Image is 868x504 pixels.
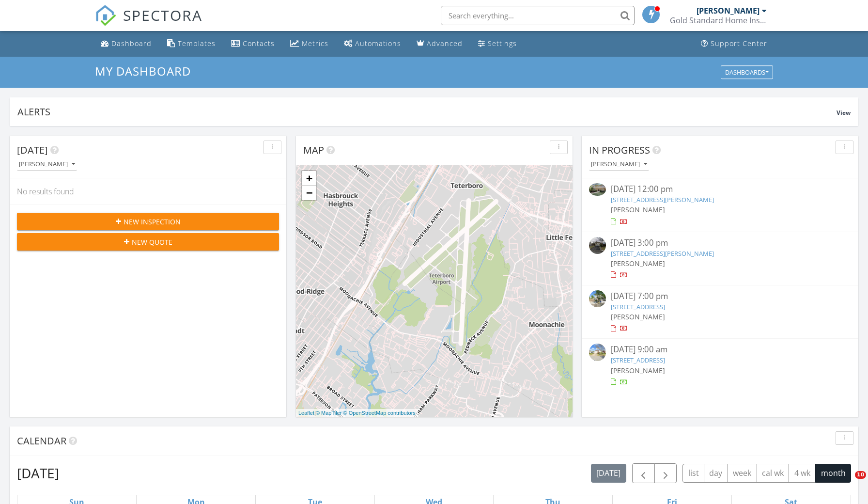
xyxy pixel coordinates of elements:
[132,237,172,247] span: New Quote
[17,105,837,118] div: Alerts
[815,464,851,483] button: month
[682,464,704,483] button: list
[654,463,677,483] button: Next month
[589,183,606,196] img: 9344555%2Fcover_photos%2F3bpVBbrdgAetxKJXzr9I%2Fsmall.jpeg
[611,302,665,311] a: [STREET_ADDRESS]
[589,344,851,387] a: [DATE] 9:00 am [STREET_ADDRESS] [PERSON_NAME]
[17,213,279,230] button: New Inspection
[721,65,773,79] button: Dashboards
[591,464,626,483] button: [DATE]
[10,178,286,205] div: No results found
[441,6,635,25] input: Search everything...
[611,249,714,258] a: [STREET_ADDRESS][PERSON_NAME]
[17,233,279,251] button: New Quote
[302,186,316,200] a: Zoom out
[589,237,851,280] a: [DATE] 3:00 pm [STREET_ADDRESS][PERSON_NAME] [PERSON_NAME]
[728,464,757,483] button: week
[611,205,665,214] span: [PERSON_NAME]
[789,464,816,483] button: 4 wk
[17,143,48,157] span: [DATE]
[589,158,649,171] button: [PERSON_NAME]
[611,312,665,321] span: [PERSON_NAME]
[611,237,829,249] div: [DATE] 3:00 pm
[355,39,401,48] div: Automations
[302,39,328,48] div: Metrics
[835,471,858,494] iframe: Intercom live chat
[611,356,665,364] a: [STREET_ADDRESS]
[298,410,314,416] a: Leaflet
[427,39,463,48] div: Advanced
[413,35,466,53] a: Advanced
[725,69,769,76] div: Dashboards
[488,39,517,48] div: Settings
[17,463,59,483] h2: [DATE]
[591,161,647,168] div: [PERSON_NAME]
[611,195,714,204] a: [STREET_ADDRESS][PERSON_NAME]
[123,5,202,25] span: SPECTORA
[243,39,275,48] div: Contacts
[302,171,316,186] a: Zoom in
[589,344,606,361] img: streetview
[611,344,829,356] div: [DATE] 9:00 am
[697,6,759,16] div: [PERSON_NAME]
[163,35,219,53] a: Templates
[589,290,606,307] img: streetview
[340,35,405,53] a: Automations (Basic)
[286,35,332,53] a: Metrics
[670,16,767,25] div: Gold Standard Home Inspection
[316,410,342,416] a: © MapTiler
[611,183,829,195] div: [DATE] 12:00 pm
[589,237,606,254] img: streetview
[95,5,116,26] img: The Best Home Inspection Software - Spectora
[837,109,851,117] span: View
[17,158,77,171] button: [PERSON_NAME]
[697,35,771,53] a: Support Center
[611,290,829,302] div: [DATE] 7:00 pm
[757,464,790,483] button: cal wk
[111,39,152,48] div: Dashboard
[296,409,418,417] div: |
[632,463,655,483] button: Previous month
[611,259,665,268] span: [PERSON_NAME]
[124,217,181,227] span: New Inspection
[474,35,521,53] a: Settings
[97,35,155,53] a: Dashboard
[855,471,866,479] span: 10
[303,143,324,157] span: Map
[589,143,650,157] span: In Progress
[227,35,279,53] a: Contacts
[711,39,767,48] div: Support Center
[589,183,851,226] a: [DATE] 12:00 pm [STREET_ADDRESS][PERSON_NAME] [PERSON_NAME]
[589,290,851,333] a: [DATE] 7:00 pm [STREET_ADDRESS] [PERSON_NAME]
[704,464,728,483] button: day
[95,13,202,33] a: SPECTORA
[178,39,216,48] div: Templates
[17,434,66,447] span: Calendar
[343,410,416,416] a: © OpenStreetMap contributors
[611,366,665,375] span: [PERSON_NAME]
[95,63,191,79] span: My Dashboard
[19,161,75,168] div: [PERSON_NAME]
